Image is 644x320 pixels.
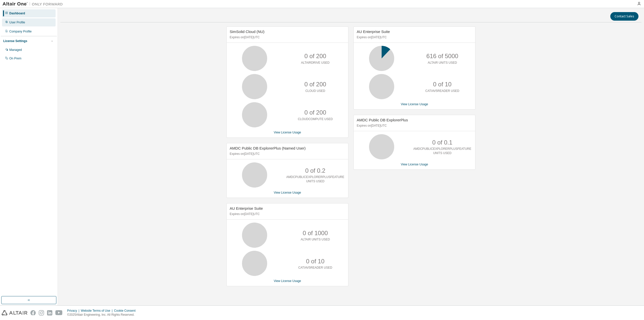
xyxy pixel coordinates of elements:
[433,80,452,89] p: 0 of 10
[401,102,428,106] a: View License Usage
[30,310,36,315] img: facebook.svg
[357,29,390,34] span: AU Enterprise Suite
[2,310,27,315] img: altair_logo.svg
[304,108,326,117] p: 0 of 200
[357,118,408,122] span: AMDC Public DB ExplorerPlus
[230,212,344,216] p: Expires on [DATE] UTC
[39,310,44,315] img: instagram.svg
[305,166,325,175] p: 0 of 0.2
[67,313,139,317] p: © 2025 Altair Engineering, Inc. All Rights Reserved.
[306,257,325,266] p: 0 of 10
[55,310,63,315] img: youtube.svg
[426,52,458,60] p: 616 of 5000
[9,48,22,52] div: Managed
[413,147,471,155] p: AMDCPUBLICEXPLORERPLUSFEATURE UNITS USED
[47,310,52,315] img: linkedin.svg
[301,61,330,65] p: ALTAIRDRIVE USED
[3,39,27,43] div: License Settings
[230,152,344,156] p: Expires on [DATE] UTC
[303,229,328,237] p: 0 of 1000
[9,20,25,24] div: User Profile
[298,117,333,121] p: CLOUDCOMPUTE USED
[274,279,301,283] a: View License Usage
[9,29,32,33] div: Company Profile
[425,89,459,93] p: CATIAV5READER USED
[67,309,81,313] div: Privacy
[357,35,471,40] p: Expires on [DATE] UTC
[432,138,452,147] p: 0 of 0.1
[81,309,114,313] div: Website Terms of Use
[304,80,326,89] p: 0 of 200
[9,56,21,60] div: On Prem
[230,206,263,210] span: AU Enterprise Suite
[357,124,471,128] p: Expires on [DATE] UTC
[3,2,65,7] img: Altair One
[304,52,326,60] p: 0 of 200
[401,163,428,166] a: View License Usage
[301,237,330,242] p: ALTAIR UNITS USED
[305,89,325,93] p: CLOUD USED
[114,309,138,313] div: Cookie Consent
[274,131,301,134] a: View License Usage
[230,146,306,150] span: AMDC Public DB ExplorerPlus (Named User)
[298,266,332,270] p: CATIAV5READER USED
[274,191,301,194] a: View License Usage
[286,175,344,184] p: AMDCPUBLICEXPLORERPLUSFEATURE UNITS USED
[610,12,638,21] button: Contact Sales
[9,11,25,15] div: Dashboard
[428,61,457,65] p: ALTAIR UNITS USED
[230,29,264,34] span: SimSolid Cloud (NU)
[230,35,344,40] p: Expires on [DATE] UTC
